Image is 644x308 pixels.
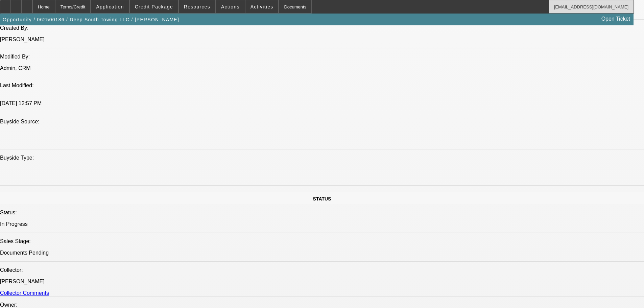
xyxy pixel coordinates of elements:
span: STATUS [313,196,331,202]
button: Activities [245,0,279,13]
button: Resources [179,0,215,13]
span: Actions [221,4,240,9]
span: Resources [184,4,210,9]
span: Credit Package [135,4,173,9]
a: Open Ticket [599,13,633,25]
span: Opportunity / 062500186 / Deep South Towing LLC / [PERSON_NAME] [3,17,179,22]
span: Activities [251,4,273,9]
button: Credit Package [130,0,178,13]
button: Actions [216,0,245,13]
button: Application [91,0,129,13]
span: Application [96,4,124,9]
